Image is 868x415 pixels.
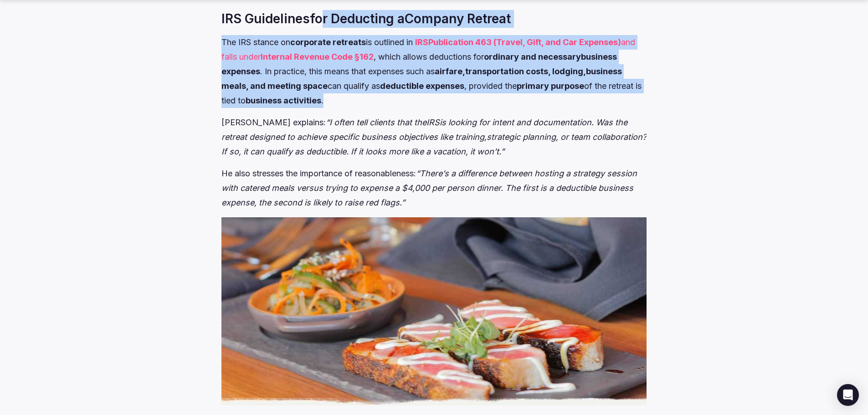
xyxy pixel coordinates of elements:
em: is looking for intent and documentation. Was the retreat designed to achieve specific business ob... [221,118,627,142]
strong: , lodging, [548,67,586,76]
p: He also stresses the importance of reasonableness: [221,166,647,210]
em: “I often tell clients that the [326,118,426,127]
strong: Publication 463 (Travel, Gift, and Car Expenses) [428,37,621,47]
strong: IRS [415,37,428,47]
em: , or team collaboration? If so, it can qualify as deductible. If it looks more like a vacation, i... [221,132,647,156]
strong: transportation costs [465,67,548,76]
strong: airfare [435,67,462,76]
em: IRS [426,118,440,127]
strong: ordinary and necessary [484,52,581,61]
strong: for Deducting a [310,11,405,26]
strong: Internal Revenue Code §162 [261,52,374,61]
img: highlands_ranch_resort_food [221,217,647,405]
strong: corporate retreats [290,37,366,47]
p: The IRS stance on is outlined in , which allows deductions for . In practice, this means that exp... [221,35,647,108]
strong: business meals [221,67,622,91]
strong: deductible expenses [380,81,464,91]
strong: IRS Guidelines [221,11,310,26]
strong: , [462,67,465,76]
em: “There’s a difference between hosting a strategy session with catered meals versus trying to expe... [221,169,637,207]
em: strategic planning [487,132,556,142]
strong: primary purpose [517,81,584,91]
p: [PERSON_NAME] explains: [221,115,647,159]
strong: business activities [246,96,321,105]
div: Open Intercom Messenger [837,384,859,406]
a: IRSPublication 463 (Travel, Gift, and Car Expenses)and falls underInternal Revenue Code §162 [221,37,635,61]
strong: business expenses [221,52,617,76]
strong: , and meeting space [246,81,328,91]
strong: Company Retreat [405,11,511,26]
